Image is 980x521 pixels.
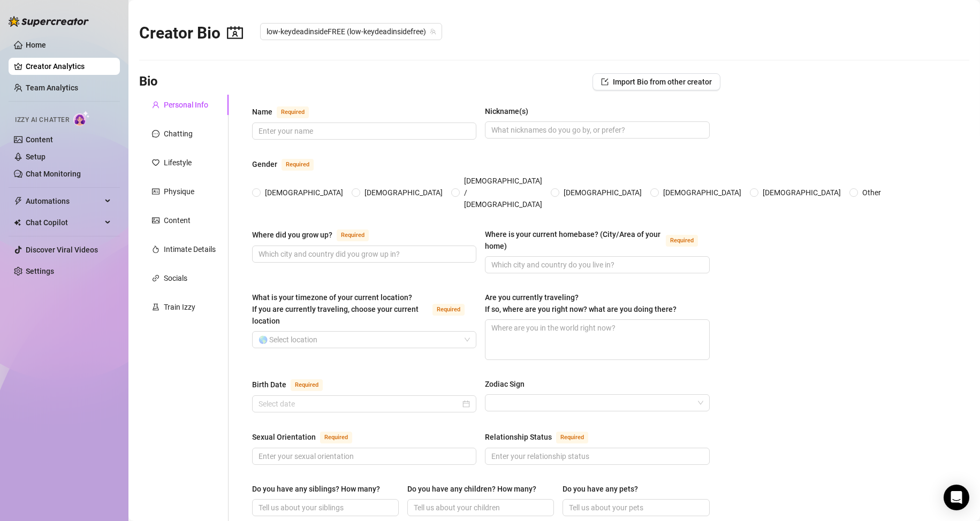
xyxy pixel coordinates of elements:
div: Gender [252,158,277,170]
a: Chat Monitoring [26,170,81,178]
label: Zodiac Sign [485,378,532,390]
div: Train Izzy [164,301,195,313]
div: Nickname(s) [485,105,528,117]
input: Do you have any pets? [569,502,701,514]
span: Other [858,187,885,198]
a: Settings [26,267,54,275]
span: experiment [152,303,159,311]
span: low-keydeadinsideFREE (low-keydeadinsidefree) [267,24,436,40]
label: Nickname(s) [485,105,536,117]
div: Socials [164,272,187,284]
input: Do you have any siblings? How many? [259,502,390,514]
span: [DEMOGRAPHIC_DATA] [659,187,746,198]
label: Do you have any children? How many? [407,483,544,495]
span: Chat Copilot [26,214,102,231]
button: Import Bio from other creator [592,73,720,90]
input: Where is your current homebase? (City/Area of your home) [491,259,701,271]
span: heart [152,159,159,166]
span: picture [152,217,159,224]
span: [DEMOGRAPHIC_DATA] [559,187,646,198]
span: Required [666,235,698,247]
img: Chat Copilot [14,219,21,226]
div: Lifestyle [164,157,192,168]
span: Required [320,432,352,443]
span: user [152,101,159,109]
span: thunderbolt [14,197,22,205]
span: team [430,28,436,35]
div: Birth Date [252,379,286,390]
span: Required [291,379,323,391]
span: Import Bio from other creator [613,78,712,86]
span: Are you currently traveling? If so, where are you right now? what are you doing there? [485,293,677,313]
span: import [601,78,609,86]
input: Where did you grow up? [259,248,468,260]
input: Nickname(s) [491,124,701,136]
a: Home [26,41,46,49]
div: Relationship Status [485,431,552,443]
span: Required [337,229,369,241]
a: Creator Analytics [26,58,111,75]
span: [DEMOGRAPHIC_DATA] [360,187,447,198]
span: Required [432,304,465,316]
label: Do you have any pets? [563,483,645,495]
div: Personal Info [164,99,208,111]
span: [DEMOGRAPHIC_DATA] [261,187,347,198]
span: Required [282,159,314,171]
span: message [152,130,159,137]
div: Where did you grow up? [252,229,332,241]
a: Discover Viral Videos [26,246,98,254]
label: Where did you grow up? [252,228,381,241]
h2: Creator Bio [139,23,243,43]
input: Relationship Status [491,450,701,462]
span: Automations [26,193,102,210]
img: logo-BBDzfeDw.svg [9,16,89,27]
label: Birth Date [252,378,335,391]
input: Do you have any children? How many? [414,502,545,514]
div: Where is your current homebase? (City/Area of your home) [485,228,661,252]
div: Do you have any children? How many? [407,483,536,495]
div: Do you have any pets? [563,483,638,495]
div: Chatting [164,128,193,140]
span: [DEMOGRAPHIC_DATA] / [DEMOGRAPHIC_DATA] [460,175,546,210]
input: Sexual Orientation [259,450,468,462]
div: Content [164,214,191,226]
div: Open Intercom Messenger [944,485,969,510]
div: Physique [164,186,194,197]
a: Content [26,135,53,144]
span: Required [556,432,588,443]
div: Do you have any siblings? How many? [252,483,380,495]
span: contacts [227,25,243,41]
span: What is your timezone of your current location? If you are currently traveling, choose your curre... [252,293,419,325]
div: Name [252,106,272,118]
h3: Bio [139,73,158,90]
input: Name [259,125,468,137]
img: AI Chatter [73,111,90,126]
label: Sexual Orientation [252,431,364,443]
span: Required [277,106,309,118]
div: Intimate Details [164,243,216,255]
label: Name [252,105,321,118]
input: Birth Date [259,398,460,410]
a: Setup [26,152,45,161]
span: link [152,274,159,282]
label: Do you have any siblings? How many? [252,483,388,495]
span: Izzy AI Chatter [15,115,69,125]
a: Team Analytics [26,83,78,92]
div: Sexual Orientation [252,431,316,443]
label: Gender [252,158,325,171]
span: fire [152,246,159,253]
span: [DEMOGRAPHIC_DATA] [758,187,845,198]
span: idcard [152,188,159,195]
div: Zodiac Sign [485,378,525,390]
label: Relationship Status [485,431,600,443]
label: Where is your current homebase? (City/Area of your home) [485,228,709,252]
